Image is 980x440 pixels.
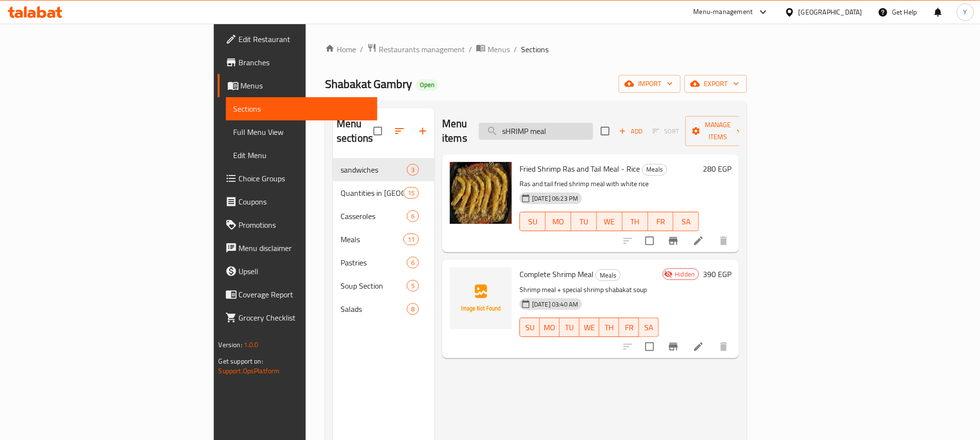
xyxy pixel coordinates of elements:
div: Pastries6 [333,251,434,274]
a: Menu disclaimer [218,236,377,260]
button: TH [623,212,648,231]
button: TU [571,212,597,231]
button: delete [712,335,735,358]
span: Get support on: [219,355,263,367]
span: [DATE] 03:40 AM [528,300,582,309]
button: Branch-specific-item [662,335,685,358]
a: Branches [218,51,377,74]
span: 6 [407,258,418,267]
a: Coverage Report [218,283,377,306]
button: SA [673,212,699,231]
span: Branches [239,57,370,68]
div: Meals [642,164,667,176]
span: Manage items [693,119,742,143]
span: Upsell [239,265,370,277]
div: items [407,164,419,176]
button: Manage items [685,116,750,146]
span: 8 [407,305,418,314]
button: SU [520,212,546,231]
a: Promotions [218,213,377,236]
div: Salads8 [333,297,434,321]
a: Coupons [218,190,377,213]
span: SU [524,321,536,335]
button: TH [599,318,619,337]
span: TU [564,321,576,335]
a: Edit menu item [693,235,704,247]
li: / [469,44,472,55]
span: TH [626,215,644,229]
span: 6 [407,212,418,221]
div: sandwiches3 [333,158,434,181]
span: Open [416,81,438,89]
span: Full Menu View [234,126,370,138]
div: Quantities in Kilos [341,187,403,199]
span: SA [643,321,655,335]
span: Hidden [671,270,698,279]
div: items [407,303,419,315]
span: TU [575,215,593,229]
span: Select all sections [368,121,388,141]
button: TU [560,318,579,337]
span: Meals [341,234,403,245]
span: SU [524,215,542,229]
span: export [692,78,739,90]
div: items [403,234,419,245]
span: 15 [404,189,418,198]
span: Sections [234,103,370,115]
span: Pastries [341,257,407,268]
span: WE [601,215,619,229]
button: SU [520,318,540,337]
nav: Menu sections [333,154,434,324]
span: Restaurants management [379,44,465,55]
span: Sections [521,44,549,55]
nav: breadcrumb [325,43,747,56]
span: Menus [241,80,370,91]
span: Salads [341,303,407,315]
button: export [684,75,747,93]
span: Fried Shrimp Ras and Tail Meal - Rice [520,161,640,176]
span: Select section [595,121,615,141]
button: import [619,75,681,93]
span: Select to update [639,231,660,251]
span: Y [964,7,967,17]
button: SA [639,318,659,337]
span: Edit Menu [234,149,370,161]
div: Menu-management [694,6,753,18]
span: Sort sections [388,119,411,143]
div: Casseroles6 [333,205,434,228]
button: Add section [411,119,434,143]
span: Promotions [239,219,370,231]
span: 11 [404,235,418,244]
a: Edit menu item [693,341,704,352]
span: Coupons [239,196,370,207]
span: Select to update [639,337,660,357]
span: [DATE] 06:23 PM [528,194,582,203]
p: Ras and tail fried shrimp meal with white rice [520,178,699,190]
span: sandwiches [341,164,407,176]
span: Version: [219,338,242,351]
span: Complete Shrimp Meal [520,267,594,281]
button: FR [619,318,639,337]
span: SA [677,215,695,229]
img: Complete Shrimp Meal [450,267,512,329]
input: search [479,123,593,140]
a: Upsell [218,260,377,283]
span: Soup Section [341,280,407,292]
button: FR [648,212,674,231]
li: / [514,44,517,55]
span: TH [603,321,615,335]
p: Shrimp meal + special shrimp shabakat soup [520,284,659,296]
span: WE [583,321,595,335]
div: Meals [595,269,621,281]
span: Menu disclaimer [239,242,370,254]
div: Open [416,79,438,91]
span: Add item [615,124,646,139]
button: MO [540,318,560,337]
a: Edit Menu [226,144,377,167]
span: 1.0.0 [244,338,259,351]
div: items [403,187,419,199]
span: Casseroles [341,210,407,222]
